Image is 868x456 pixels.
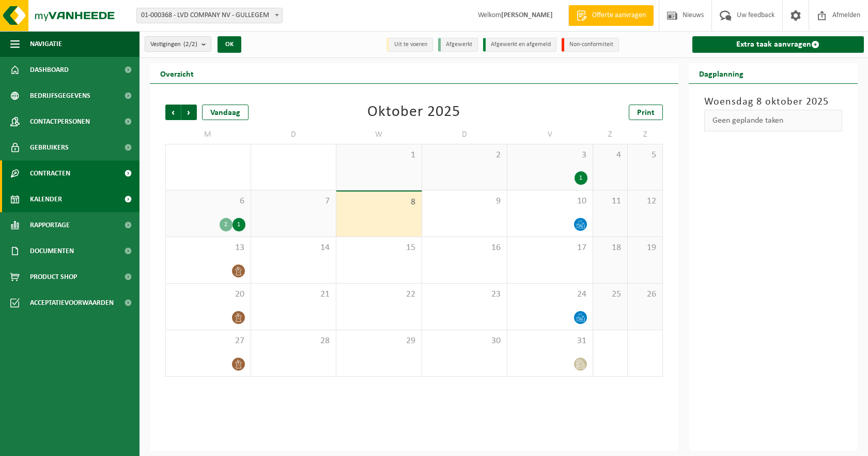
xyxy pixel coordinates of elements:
span: Vorige [165,105,181,120]
span: Vestigingen [150,37,197,52]
span: 26 [633,289,657,300]
span: 10 [513,196,587,207]
span: 4 [598,150,622,161]
span: 11 [598,196,622,207]
a: Extra taak aanvragen [692,36,864,53]
span: 6 [171,196,245,207]
span: Dashboard [30,57,69,83]
span: Kalender [30,186,62,212]
span: 3 [513,150,587,161]
span: 8 [342,197,416,208]
li: Afgewerkt en afgemeld [483,38,556,52]
span: 29 [342,335,416,347]
td: V [507,125,593,144]
span: 18 [598,242,622,254]
span: 2 [427,150,502,161]
td: M [165,125,251,144]
span: 20 [171,289,245,300]
h2: Dagplanning [689,63,754,83]
a: Offerte aanvragen [568,5,654,26]
li: Non-conformiteit [562,38,619,52]
td: D [251,125,337,144]
span: 30 [427,335,502,347]
td: Z [593,125,628,144]
span: 7 [256,196,331,207]
span: Contracten [30,160,70,186]
span: 1 [342,150,416,161]
div: 1 [575,171,587,185]
span: Print [637,109,655,117]
span: 17 [513,242,587,254]
span: 01-000368 - LVD COMPANY NV - GULLEGEM [137,8,282,23]
span: 21 [256,289,331,300]
td: W [336,125,422,144]
span: 12 [633,196,657,207]
div: Geen geplande taken [704,110,843,131]
span: 01-000368 - LVD COMPANY NV - GULLEGEM [136,8,283,23]
span: 15 [342,242,416,254]
span: 24 [513,289,587,300]
h3: Woensdag 8 oktober 2025 [704,94,843,110]
td: Z [628,125,662,144]
td: D [422,125,508,144]
strong: [PERSON_NAME] [501,11,553,19]
div: Vandaag [202,105,249,120]
span: Offerte aanvragen [590,10,648,21]
span: 31 [513,335,587,347]
span: 28 [256,335,331,347]
div: 2 [220,218,233,231]
button: OK [218,36,241,53]
span: Contactpersonen [30,109,90,135]
span: 14 [256,242,331,254]
h2: Overzicht [150,63,204,83]
span: 19 [633,242,657,254]
div: 1 [233,218,245,231]
span: 13 [171,242,245,254]
span: 9 [427,196,502,207]
span: 16 [427,242,502,254]
span: Product Shop [30,264,77,290]
div: Oktober 2025 [367,105,460,120]
span: Acceptatievoorwaarden [30,290,114,316]
span: Documenten [30,238,74,264]
count: (2/2) [183,41,197,48]
button: Vestigingen(2/2) [145,36,211,52]
span: 25 [598,289,622,300]
span: Navigatie [30,31,62,57]
span: Bedrijfsgegevens [30,83,90,109]
span: Gebruikers [30,135,69,160]
li: Afgewerkt [438,38,478,52]
li: Uit te voeren [386,38,433,52]
span: 22 [342,289,416,300]
span: Volgende [181,105,197,120]
a: Print [629,105,663,120]
span: Rapportage [30,212,70,238]
span: 5 [633,150,657,161]
span: 23 [427,289,502,300]
span: 27 [171,335,245,347]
